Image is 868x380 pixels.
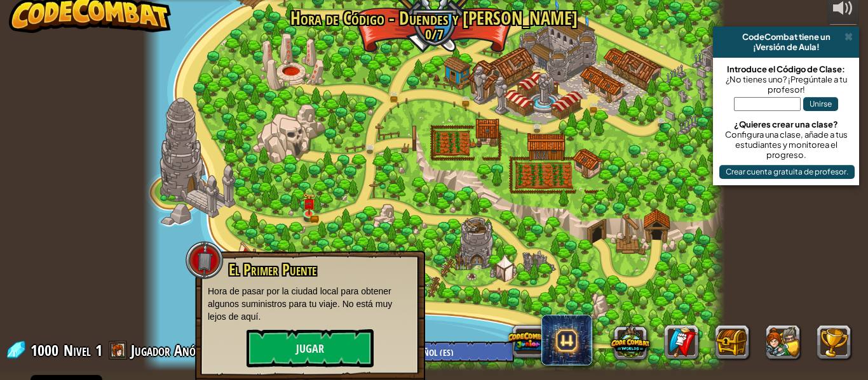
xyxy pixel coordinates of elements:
[718,32,854,42] div: CodeCombat tiene un
[305,201,313,207] img: portrait.png
[247,329,374,367] button: Jugar
[208,285,412,323] p: Hora de pasar por la ciudad local para obtener algunos suministros para tu viaje. No está muy lej...
[229,259,316,280] span: El Primer Puente
[718,42,854,52] div: ¡Versión de Aula!
[64,340,91,361] span: Nivel
[31,340,62,360] span: 1000
[719,74,853,95] div: ¿No tienes uno? ¡Pregúntale a tu profesor!
[803,97,838,111] button: Unirse
[95,340,102,360] span: 1
[719,64,853,74] div: Introduce el Código de Clase:
[719,165,855,179] button: Crear cuenta gratuita de profesor.
[719,129,853,160] div: Configura una clase, añade a tus estudiantes y monitorea el progreso.
[719,119,853,129] div: ¿Quieres crear una clase?
[302,193,315,215] img: level-banner-unlock.png
[131,340,220,360] span: Jugador Anónimo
